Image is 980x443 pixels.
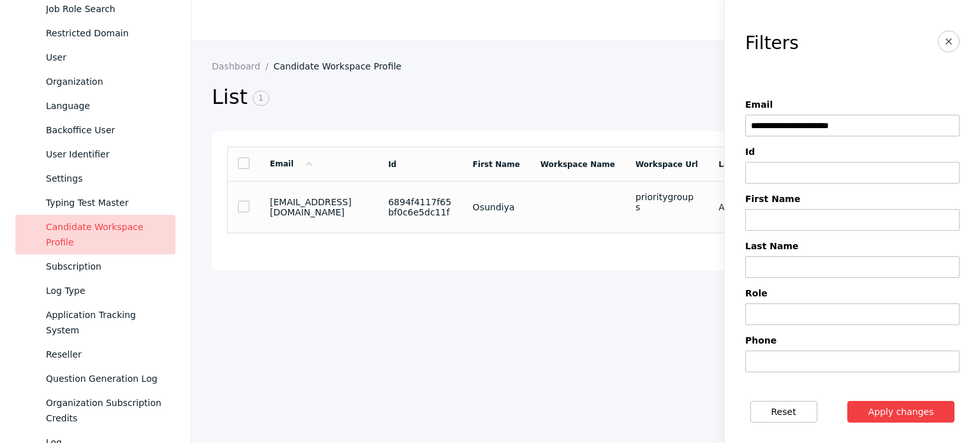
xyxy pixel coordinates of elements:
label: Email [745,99,960,110]
label: Last Name [745,241,960,251]
section: 6894f4117f65bf0c6e5dc11f [388,197,452,217]
div: Typing Test Master [46,195,165,210]
a: Organization [15,69,175,94]
label: First Name [745,194,960,204]
a: First Name [473,160,520,169]
a: Dashboard [212,61,274,71]
div: User Identifier [46,147,165,162]
a: Application Tracking System [15,303,175,342]
div: Log Type [46,283,165,298]
a: Restricted Domain [15,21,175,45]
div: Subscription [46,259,165,274]
a: Email [270,159,314,168]
span: 1 [253,91,269,106]
div: Candidate Workspace Profile [46,219,165,250]
a: Last Name [718,160,764,169]
a: Backoffice User [15,118,175,142]
div: Application Tracking System [46,307,165,338]
button: Apply changes [847,401,955,423]
a: Settings [15,166,175,191]
div: Language [46,98,165,113]
a: Question Generation Log [15,367,175,391]
a: Reseller [15,342,175,367]
a: User Identifier [15,142,175,166]
td: Workspace Name [530,147,625,182]
div: Reseller [46,347,165,362]
td: Workspace Url [625,147,708,182]
a: Candidate Workspace Profile [15,215,175,254]
section: Osundiya [473,202,520,212]
a: Language [15,94,175,118]
div: Backoffice User [46,122,165,138]
div: Question Generation Log [46,371,165,386]
h3: Filters [745,33,799,54]
label: Id [745,147,960,157]
section: [EMAIL_ADDRESS][DOMAIN_NAME] [270,197,367,217]
h2: List [212,84,746,111]
a: Id [388,160,396,169]
label: Role [745,288,960,298]
div: Organization [46,74,165,89]
button: Reset [750,401,817,423]
label: Phone [745,335,960,345]
div: Organization Subscription Credits [46,395,165,426]
div: Restricted Domain [46,25,165,41]
div: prioritygroups [635,192,698,212]
a: User [15,45,175,69]
a: Candidate Workspace Profile [274,61,412,71]
a: Organization Subscription Credits [15,391,175,430]
div: User [46,50,165,65]
a: Typing Test Master [15,191,175,215]
div: Settings [46,171,165,186]
a: Log Type [15,279,175,303]
a: Subscription [15,254,175,279]
section: Adeola [718,202,764,212]
div: Job Role Search [46,1,165,17]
